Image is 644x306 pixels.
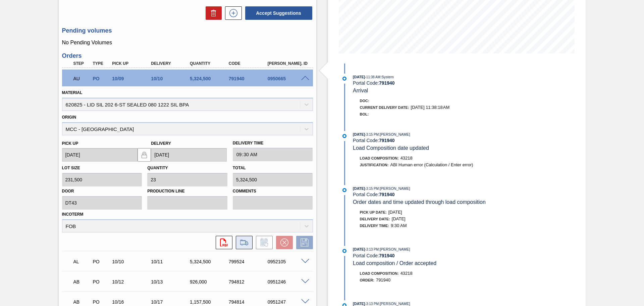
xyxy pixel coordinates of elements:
[376,277,390,282] span: 791940
[360,217,390,221] span: Delivery Date:
[379,253,395,258] strong: 791940
[353,199,486,205] span: Order dates and time updated through load composition
[266,279,310,285] div: 0951246
[73,76,90,81] p: AU
[149,76,193,81] div: 10/10/2025
[353,88,368,93] span: Arrival
[353,80,512,86] div: Portal Code:
[266,259,310,264] div: 0952105
[360,224,389,228] span: Delivery Time :
[62,52,313,59] h3: Orders
[379,192,395,197] strong: 791940
[360,99,369,103] span: Doc:
[379,302,410,306] span: : [PERSON_NAME]
[273,236,293,249] div: Cancel Order
[233,166,246,170] label: Total
[360,210,387,214] span: Pick up Date:
[188,279,232,285] div: 926,000
[227,76,271,81] div: 791940
[149,279,193,285] div: 10/13/2025
[62,40,313,46] p: No Pending Volumes
[188,61,232,66] div: Quantity
[151,141,171,146] label: Delivery
[365,187,379,190] span: - 3:15 PM
[342,249,346,253] img: atual
[360,112,369,116] span: BOL:
[147,186,227,196] label: Production Line
[353,186,365,190] span: [DATE]
[365,75,381,79] span: - 11:38 AM
[353,145,429,151] span: Load Composition date updated
[227,279,271,285] div: 794812
[72,274,92,289] div: Awaiting Billing
[110,61,154,66] div: Pick up
[232,236,253,249] div: Go to Load Composition
[379,247,410,251] span: : [PERSON_NAME]
[91,76,111,81] div: Purchase order
[266,61,310,66] div: [PERSON_NAME]. ID
[353,138,512,143] div: Portal Code:
[202,6,222,20] div: Delete Suggestions
[353,260,436,266] span: Load composition / Order accepted
[222,6,242,20] div: New suggestion
[233,186,313,196] label: Comments
[91,279,111,285] div: Purchase order
[227,61,271,66] div: Code
[62,166,80,170] label: Lot size
[388,210,402,215] span: [DATE]
[365,248,379,251] span: - 3:13 PM
[360,163,389,167] span: Justification:
[62,90,83,95] label: Material
[62,141,78,146] label: Pick up
[62,27,313,34] h3: Pending volumes
[365,133,379,136] span: - 3:15 PM
[342,77,346,81] img: atual
[353,75,365,79] span: [DATE]
[245,6,312,20] button: Accept Suggestions
[353,302,365,306] span: [DATE]
[391,223,407,228] span: 9:30 AM
[149,299,193,305] div: 10/17/2025
[390,162,473,167] span: ABI Human error (Calculation / Enter error)
[212,236,232,249] div: Open PDF file
[138,148,151,162] button: locked
[342,134,346,138] img: atual
[73,299,90,305] p: AB
[400,271,413,276] span: 43218
[110,299,154,305] div: 10/16/2025
[360,156,399,160] span: Load Composition :
[91,299,111,305] div: Purchase order
[379,80,395,86] strong: 791940
[149,259,193,264] div: 10/11/2025
[360,278,374,282] span: Order :
[188,299,232,305] div: 1,157,500
[73,259,90,264] p: AL
[188,76,232,81] div: 5,324,500
[242,6,313,20] div: Accept Suggestions
[293,236,313,249] div: Save Order
[62,115,76,120] label: Origin
[227,259,271,264] div: 799524
[62,148,138,162] input: mm/dd/yyyy
[233,138,313,148] label: Delivery Time
[110,279,154,285] div: 10/12/2025
[379,132,410,136] span: : [PERSON_NAME]
[353,253,512,258] div: Portal Code:
[392,216,406,221] span: [DATE]
[72,61,92,66] div: Step
[227,299,271,305] div: 794814
[72,71,92,86] div: Awaiting Unload
[379,186,410,190] span: : [PERSON_NAME]
[147,166,168,170] label: Quantity
[110,76,154,81] div: 10/09/2025
[353,192,512,197] div: Portal Code:
[62,212,84,217] label: Incoterm
[365,302,379,306] span: - 3:13 PM
[342,188,346,192] img: atual
[140,151,148,159] img: locked
[91,259,111,264] div: Purchase order
[266,299,310,305] div: 0951247
[188,259,232,264] div: 5,324,500
[411,105,450,110] span: [DATE] 11:38:18 AM
[91,61,111,66] div: Type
